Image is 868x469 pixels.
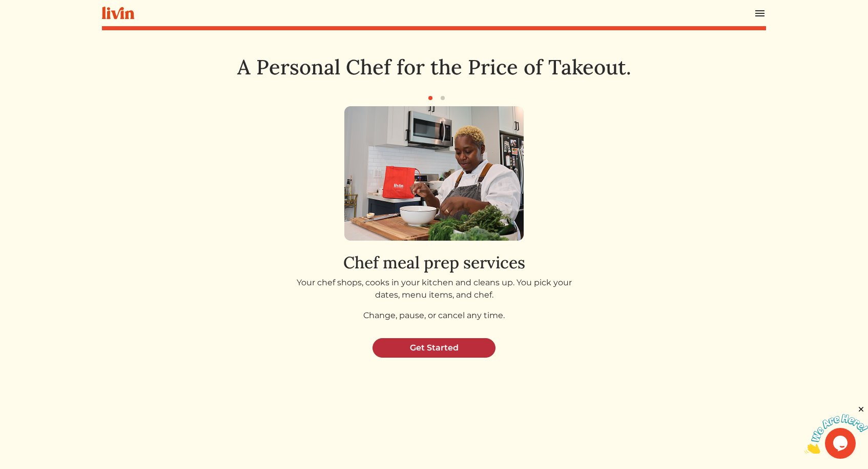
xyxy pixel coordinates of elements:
h1: A Personal Chef for the Price of Takeout. [185,55,683,80]
img: livin-logo-a0d97d1a881af30f6274990eb6222085a2533c92bbd1e4f22c21b4f0d0e3210c.svg [102,7,134,19]
h2: Chef meal prep services [286,253,583,272]
img: get_started_1-0a65ebd32e7c329797e27adf41642e3aafd0a893fca442ac9c35c8b44ad508ba.png [344,106,524,241]
img: menu_hamburger-cb6d353cf0ecd9f46ceae1c99ecbeb4a00e71ca567a856bd81f57e9d8c17bb26.svg [754,7,766,19]
p: Your chef shops, cooks in your kitchen and cleans up. You pick your dates, menu items, and chef. [286,277,583,301]
iframe: chat widget [804,405,868,454]
a: Get Started [373,338,495,358]
p: Change, pause, or cancel any time. [286,309,583,322]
